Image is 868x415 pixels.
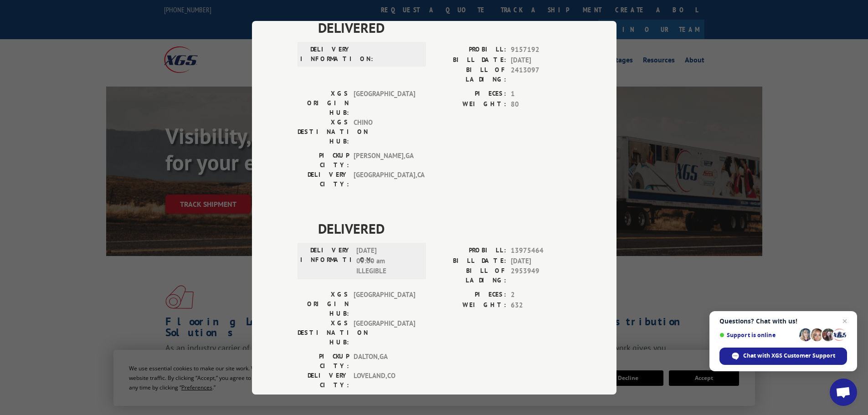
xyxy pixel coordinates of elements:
[511,256,571,266] span: [DATE]
[434,89,506,99] label: PIECES:
[318,218,571,239] span: DELIVERED
[511,89,571,99] span: 1
[298,290,349,318] label: XGS ORIGIN HUB:
[511,45,571,55] span: 9157192
[830,379,857,406] div: Open chat
[434,65,506,84] label: BILL OF LADING:
[434,256,506,266] label: BILL DATE:
[434,55,506,65] label: BILL DATE:
[298,89,349,118] label: XGS ORIGIN HUB:
[511,246,571,256] span: 13975464
[511,55,571,65] span: [DATE]
[511,99,571,109] span: 80
[434,246,506,256] label: PROBILL:
[511,65,571,84] span: 2413097
[434,45,506,55] label: PROBILL:
[511,290,571,300] span: 2
[719,348,847,365] div: Chat with XGS Customer Support
[354,290,415,318] span: [GEOGRAPHIC_DATA]
[298,318,349,347] label: XGS DESTINATION HUB:
[354,118,415,146] span: CHINO
[354,371,415,390] span: LOVELAND , CO
[356,246,418,277] span: [DATE] 09:00 am ILLEGIBLE
[354,151,415,170] span: [PERSON_NAME] , GA
[298,371,349,390] label: DELIVERY CITY:
[719,318,847,325] span: Questions? Chat with us!
[434,300,506,310] label: WEIGHT:
[719,332,796,338] span: Support is online
[434,266,506,285] label: BILL OF LADING:
[298,118,349,146] label: XGS DESTINATION HUB:
[434,99,506,109] label: WEIGHT:
[354,318,415,347] span: [GEOGRAPHIC_DATA]
[354,352,415,371] span: DALTON , GA
[434,290,506,300] label: PIECES:
[511,300,571,310] span: 632
[298,151,349,170] label: PICKUP CITY:
[300,246,352,277] label: DELIVERY INFORMATION:
[354,89,415,118] span: [GEOGRAPHIC_DATA]
[743,352,835,360] span: Chat with XGS Customer Support
[318,17,571,38] span: DELIVERED
[300,45,352,64] label: DELIVERY INFORMATION:
[298,170,349,189] label: DELIVERY CITY:
[298,352,349,371] label: PICKUP CITY:
[839,316,850,327] span: Close chat
[511,266,571,285] span: 2953949
[354,170,415,189] span: [GEOGRAPHIC_DATA] , CA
